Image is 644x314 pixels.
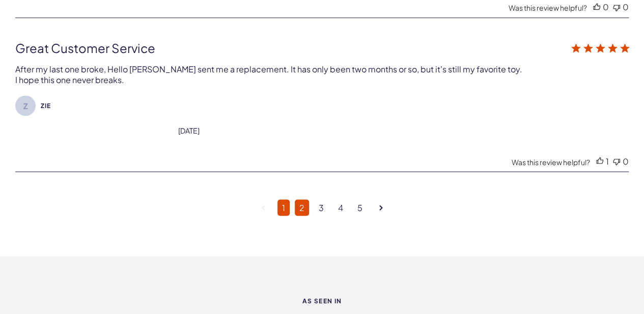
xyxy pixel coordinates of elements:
strong: As Seen In [10,297,634,304]
div: After my last one broke, Hello [PERSON_NAME] sent me a replacement. It has only been two months o... [15,64,524,85]
div: Vote up [593,2,600,12]
div: Great Customer Service [15,40,506,56]
a: Goto previous page [257,197,270,218]
div: 1 [606,155,609,166]
a: Goto Page 4 [333,199,348,216]
a: Goto Page 3 [314,199,328,216]
div: Was this review helpful? [512,157,590,166]
div: Vote up [596,155,603,166]
div: Was this review helpful? [509,3,587,12]
div: 0 [603,2,609,12]
span: Zie [41,102,51,110]
a: Page 1 [277,199,290,216]
text: Z [23,100,28,110]
div: date [178,126,200,135]
div: 0 [623,2,629,12]
div: Vote down [613,2,620,12]
div: 0 [623,155,629,166]
a: Goto Page 5 [353,199,367,216]
div: Vote down [613,155,620,166]
a: Goto Page 2 [295,199,309,216]
div: [DATE] [178,126,200,135]
a: Goto next page [375,197,387,218]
